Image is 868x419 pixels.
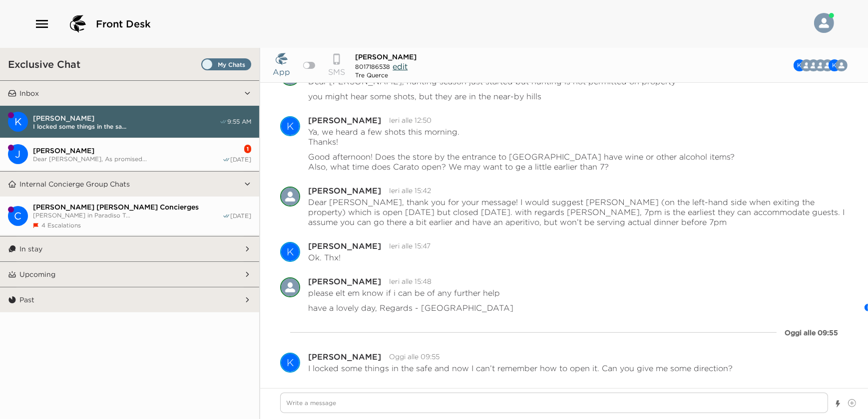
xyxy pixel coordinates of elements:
[8,144,28,164] div: J
[389,241,431,250] time: 2025-09-29T13:47:52.557Z
[280,393,828,413] textarea: Write a message
[355,71,413,79] div: Tre Querce
[41,221,81,229] span: 4 Escalations
[308,277,381,285] div: [PERSON_NAME]
[393,61,408,71] span: edit
[389,186,431,195] time: 2025-09-29T13:42:53.286Z
[308,353,381,361] div: [PERSON_NAME]
[308,187,381,195] div: [PERSON_NAME]
[8,206,28,226] div: Casali di Casole
[835,395,842,413] button: Show templates
[33,155,222,163] span: Dear [PERSON_NAME], As promised...
[19,89,39,98] p: Inbox
[308,252,341,262] p: Ok. Thx!
[8,58,80,70] h3: Exclusive Chat
[308,137,459,147] p: Thanks!
[785,328,838,338] div: Oggi alle 09:55
[280,353,300,373] div: Kip Wadsworth
[809,55,856,75] button: CKCBGDK
[230,156,251,164] span: [DATE]
[19,295,34,304] p: Past
[33,114,219,123] span: [PERSON_NAME]
[8,112,28,132] div: K
[308,288,500,298] p: please elt em know if i can be of any further help
[280,116,300,136] div: Kip Wadsworth
[273,66,290,78] p: App
[19,270,55,279] p: Upcoming
[308,197,848,227] p: Dear [PERSON_NAME], thank you for your message! I would suggest [PERSON_NAME] (on the left-hand s...
[280,242,300,262] div: Kip Wadsworth
[836,59,848,71] img: C
[389,352,439,361] time: 2025-09-30T07:55:21.462Z
[201,58,251,70] label: Set all destinations
[389,116,432,125] time: 2025-09-29T10:50:45.979Z
[19,244,42,253] p: In stay
[230,212,251,220] span: [DATE]
[16,287,244,312] button: Past
[96,17,151,31] span: Front Desk
[814,13,834,33] img: User
[16,262,244,287] button: Upcoming
[308,363,733,373] p: I locked some things in the safe and now I can’t remember how to open it. Can you give me some di...
[308,91,541,101] p: you might hear some shots, but they are in the near-by hills
[836,59,848,71] div: Casali di Casole Concierge Team
[281,353,299,373] div: K
[281,242,299,262] div: K
[355,63,390,70] span: 8017186538
[355,52,417,61] span: [PERSON_NAME]
[227,118,251,126] span: 9:55 AM
[8,144,28,164] div: Jim Johnston
[308,116,381,124] div: [PERSON_NAME]
[16,81,244,106] button: Inbox
[281,116,299,136] div: K
[33,146,222,155] span: [PERSON_NAME]
[244,145,251,153] div: 1
[8,206,28,226] div: C
[16,172,244,197] button: Internal Concierge Group Chats
[16,236,244,261] button: In stay
[308,127,459,137] p: Ya, we heard a few shots this morning.
[308,303,513,313] p: have a lovely day, Regards - [GEOGRAPHIC_DATA]
[308,152,735,162] p: Good afternoon! Does the store by the entrance to [GEOGRAPHIC_DATA] have wine or other alcohol it...
[328,66,345,78] p: SMS
[308,242,381,250] div: [PERSON_NAME]
[280,277,300,297] img: C
[33,123,219,130] span: I locked some things in the sa...
[66,12,90,36] img: logo
[389,277,432,286] time: 2025-09-29T13:48:16.923Z
[8,112,28,132] div: Kip Wadsworth
[33,203,222,211] span: [PERSON_NAME] [PERSON_NAME] Concierges
[280,187,300,207] div: Carolina de Falco
[33,211,222,219] span: [PERSON_NAME] in Paradiso T...
[280,187,300,207] img: C
[308,162,735,172] p: Also, what time does Carato open? We may want to ge a little earlier than 7?
[19,180,130,189] p: Internal Concierge Group Chats
[280,277,300,297] div: Carolina de Falco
